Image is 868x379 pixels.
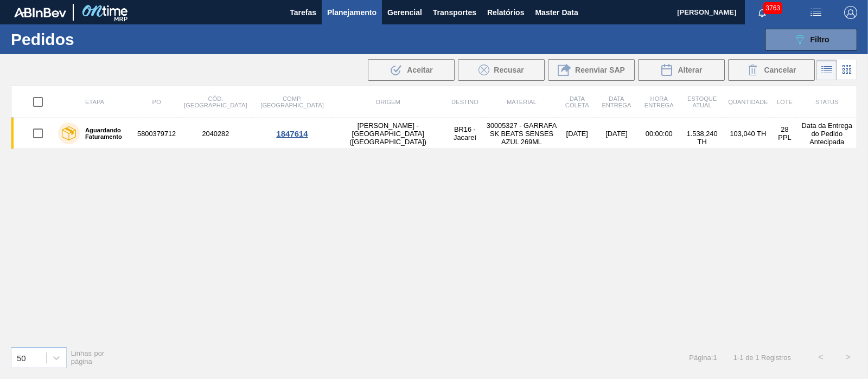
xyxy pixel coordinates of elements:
span: Estoque atual [687,95,717,108]
span: Origem [376,99,400,105]
td: 103,040 TH [724,118,772,149]
td: 30005327 - GARRAFA SK BEATS SENSES AZUL 269ML [484,118,559,149]
div: 50 [17,353,26,362]
span: Data Entrega [602,95,631,108]
span: Linhas por página [71,349,105,365]
div: Recusar [458,59,545,81]
td: 28 PPL [772,118,797,149]
td: 2040282 [177,118,253,149]
span: Filtro [810,35,829,44]
div: Visão em Cards [837,60,857,80]
button: > [834,344,861,371]
span: Hora Entrega [644,95,674,108]
h1: Pedidos [11,33,168,46]
span: Alterar [678,66,702,74]
span: Relatórios [487,6,524,19]
span: Planejamento [327,6,376,19]
span: Gerencial [387,6,422,19]
span: 1 - 1 de 1 Registros [733,354,791,362]
a: Aguardando Faturamento58003797122040282[PERSON_NAME] - [GEOGRAPHIC_DATA] ([GEOGRAPHIC_DATA])BR16 ... [11,118,857,149]
img: userActions [809,6,822,19]
span: Página : 1 [689,354,717,362]
div: Alterar Pedido [638,59,725,81]
span: Transportes [433,6,476,19]
td: [DATE] [559,118,596,149]
div: Visão em Lista [816,60,837,80]
span: Cód. [GEOGRAPHIC_DATA] [184,95,247,108]
label: Aguardando Faturamento [80,127,131,140]
button: Notificações [745,5,780,20]
span: Etapa [85,99,104,105]
div: Cancelar Pedidos em Massa [728,59,815,81]
td: BR16 - Jacareí [445,118,484,149]
span: Tarefas [290,6,316,19]
span: Destino [451,99,478,105]
span: 1.538,240 TH [687,130,718,146]
span: Recusar [494,66,524,74]
span: Quantidade [728,99,768,105]
span: 3763 [763,2,782,14]
img: TNhmsLtSVTkK8tSr43FrP2fwEKptu5GPRR3wAAAABJRU5ErkJggg== [14,8,66,17]
span: Reenviar SAP [575,66,625,74]
button: Filtro [765,29,857,50]
td: [DATE] [596,118,638,149]
span: Cancelar [764,66,796,74]
span: Material [507,99,537,105]
span: Master Data [535,6,578,19]
td: Data da Entrega do Pedido Antecipada [797,118,857,149]
img: Logout [844,6,857,19]
span: Status [815,99,838,105]
button: Cancelar [728,59,815,81]
div: 1847614 [255,129,329,138]
span: Lote [777,99,793,105]
td: 5800379712 [136,118,177,149]
span: Data coleta [565,95,589,108]
div: Reenviar SAP [548,59,635,81]
td: 00:00:00 [637,118,680,149]
div: Aceitar [368,59,455,81]
button: < [807,344,834,371]
td: [PERSON_NAME] - [GEOGRAPHIC_DATA] ([GEOGRAPHIC_DATA]) [331,118,445,149]
span: PO [152,99,161,105]
button: Alterar [638,59,725,81]
span: Aceitar [407,66,432,74]
span: Comp. [GEOGRAPHIC_DATA] [260,95,323,108]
